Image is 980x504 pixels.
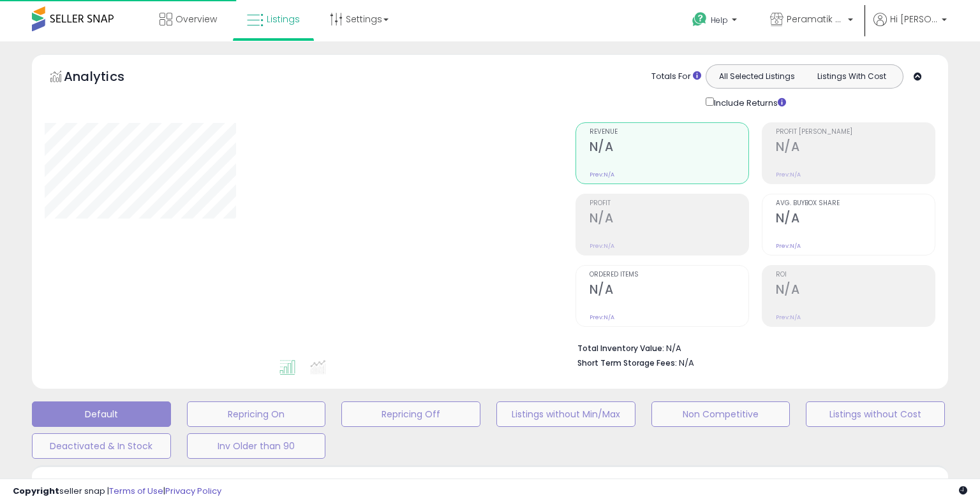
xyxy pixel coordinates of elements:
button: Inv Older than 90 [187,433,326,459]
h2: N/A [776,140,935,157]
span: Profit [590,200,748,207]
small: Prev: N/A [590,171,614,178]
h2: N/A [590,211,748,228]
button: Repricing On [187,401,326,427]
small: Prev: N/A [776,171,801,178]
div: Include Returns [696,95,801,110]
small: Prev: N/A [590,313,614,321]
h5: Analytics [64,68,149,89]
button: Listings With Cost [804,68,899,85]
div: seller snap | | [13,486,221,498]
a: Hi [PERSON_NAME] [873,13,947,41]
span: ROI [776,271,935,278]
button: Non Competitive [651,401,791,427]
span: Profit [PERSON_NAME] [776,129,935,136]
span: Ordered Items [590,271,748,278]
button: Default [32,401,171,427]
button: Listings without Min/Max [496,401,635,427]
small: Prev: N/A [776,242,801,250]
i: Get Help [692,11,708,27]
h2: N/A [776,211,935,228]
span: Avg. Buybox Share [776,200,935,207]
button: Deactivated & In Stock [32,433,171,459]
span: Listings [267,13,300,25]
strong: Copyright [13,485,59,497]
span: Peramatik Goods Ltd US [787,13,844,25]
span: Hi [PERSON_NAME] [890,13,938,25]
button: Listings without Cost [806,401,945,427]
h2: N/A [590,282,748,299]
span: Help [711,15,728,25]
h2: N/A [590,140,748,157]
b: Short Term Storage Fees: [577,357,677,368]
small: Prev: N/A [776,313,801,321]
h2: N/A [776,282,935,299]
button: All Selected Listings [709,68,805,85]
div: Totals For [651,71,701,83]
span: N/A [679,357,694,369]
li: N/A [577,340,926,355]
small: Prev: N/A [590,242,614,250]
button: Repricing Off [341,401,480,427]
span: Revenue [590,129,748,136]
b: Total Inventory Value: [577,343,664,354]
a: Help [682,2,750,41]
span: Overview [175,13,217,25]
